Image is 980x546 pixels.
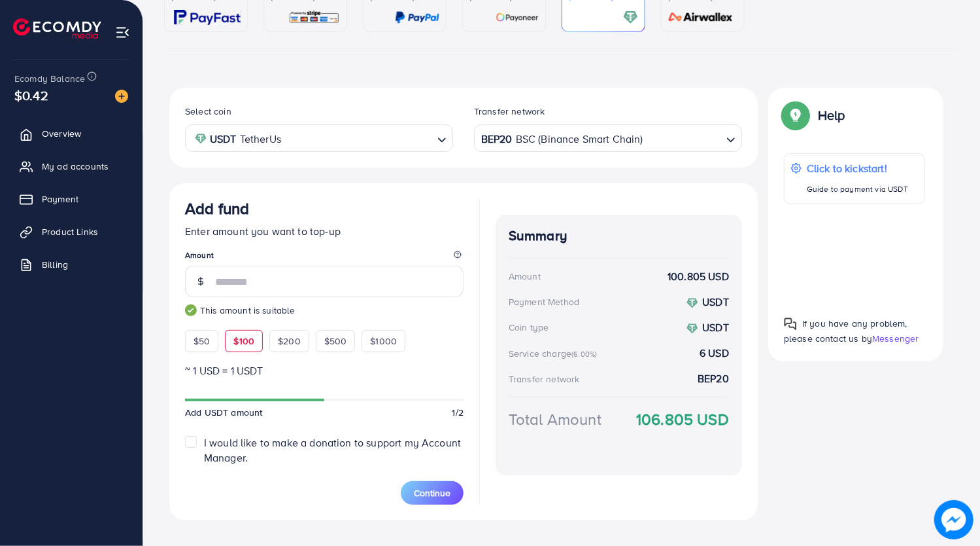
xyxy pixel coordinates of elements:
strong: BEP20 [698,371,729,386]
p: Click to kickstart! [807,160,908,176]
strong: USDT [702,320,729,335]
div: Search for option [474,124,742,151]
a: Billing [10,251,133,278]
span: TetherUs [240,130,281,149]
img: card [288,10,340,25]
p: ~ 1 USD = 1 USDT [185,363,464,378]
strong: BEP20 [481,130,513,149]
img: coin [195,133,207,145]
div: Amount [509,270,541,283]
h3: Add fund [185,199,249,218]
img: guide [185,304,197,316]
span: If you have any problem, please contact us by [784,317,907,345]
p: Guide to payment via USDT [807,181,908,197]
span: $1000 [370,335,397,348]
img: Popup guide [784,318,797,331]
img: coin [686,323,698,335]
span: I would like to make a donation to support my Account Manager. [204,435,461,465]
img: card [395,10,439,25]
img: image [934,500,973,539]
img: card [623,10,638,25]
div: Payment Method [509,295,579,308]
div: Coin type [509,321,549,334]
img: menu [115,25,130,40]
strong: 6 USD [700,346,729,361]
img: coin [686,297,698,309]
a: Product Links [10,219,133,245]
span: $100 [233,335,254,348]
p: Enter amount you want to top-up [185,223,464,239]
span: $0.42 [14,86,48,105]
div: Service charge [509,347,601,360]
p: Help [818,107,845,123]
img: logo [13,18,101,39]
span: $50 [194,335,210,348]
span: Ecomdy Balance [14,72,85,85]
button: Continue [401,481,464,505]
a: Payment [10,186,133,212]
div: Transfer network [509,373,580,386]
span: Messenger [872,332,919,345]
legend: Amount [185,249,464,266]
span: Add USDT amount [185,406,262,419]
img: card [496,10,539,25]
small: This amount is suitable [185,304,464,317]
a: My ad accounts [10,153,133,179]
img: image [115,90,128,103]
span: Product Links [42,225,98,238]
img: card [174,10,241,25]
img: card [664,10,737,25]
div: Total Amount [509,408,601,431]
span: Payment [42,192,78,206]
a: Overview [10,120,133,147]
strong: USDT [210,130,237,149]
span: Billing [42,258,68,271]
span: Continue [414,486,450,500]
img: Popup guide [784,103,807,127]
span: My ad accounts [42,160,109,173]
h4: Summary [509,228,729,244]
span: $200 [278,335,301,348]
span: Overview [42,127,81,140]
strong: 106.805 USD [636,408,729,431]
span: $500 [324,335,347,348]
small: (6.00%) [571,349,597,359]
div: Search for option [185,124,453,151]
label: Transfer network [474,105,545,118]
strong: 100.805 USD [667,269,729,284]
input: Search for option [645,128,721,149]
span: BSC (Binance Smart Chain) [516,130,643,149]
label: Select coin [185,105,231,118]
strong: USDT [702,295,729,309]
input: Search for option [285,128,432,149]
span: 1/2 [452,406,464,419]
